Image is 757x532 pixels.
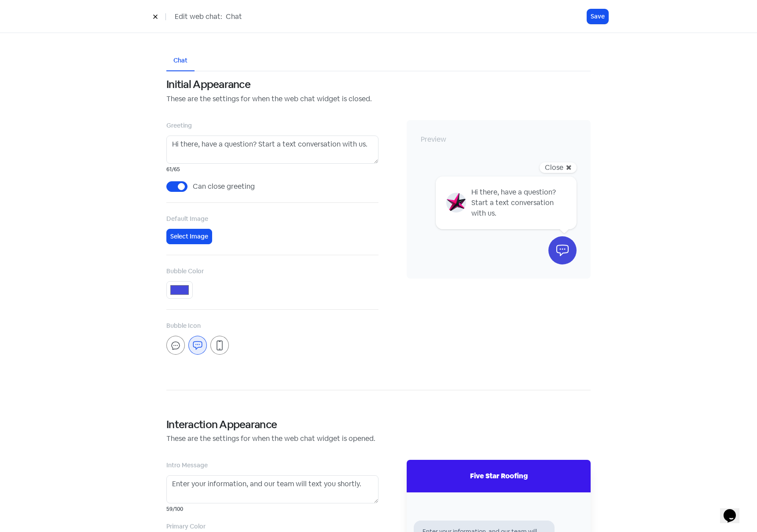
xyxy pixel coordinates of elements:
[175,11,222,22] span: Edit web chat:
[173,56,187,65] div: Chat
[166,267,204,276] label: Bubble Color
[566,164,571,171] span: ✖
[166,165,180,174] small: 61/65
[193,181,255,192] label: Can close greeting
[166,461,208,470] label: Intro Message
[166,121,192,130] label: Greeting
[166,321,201,330] label: Bubble Icon
[166,214,208,224] label: Default Image
[166,522,206,531] label: Primary Color
[466,187,566,219] div: Hi there, have a question? Start a text conversation with us.
[421,134,577,145] div: Preview
[470,471,528,481] div: Five Star Roofing
[166,94,591,104] div: These are the settings for when the web chat widget is closed.
[720,497,748,523] iframe: chat widget
[166,433,591,444] div: These are the settings for when the web chat widget is opened.
[540,162,577,173] div: Close
[166,505,183,514] small: 59/100
[166,418,591,431] h4: Interaction Appearance
[166,229,212,244] button: Select Image
[587,9,608,24] button: Save
[166,78,591,91] h4: Initial Appearance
